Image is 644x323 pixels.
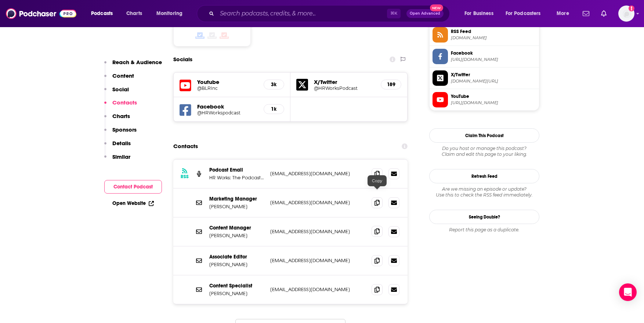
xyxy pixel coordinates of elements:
[197,78,258,85] h5: Youtube
[104,113,130,126] button: Charts
[430,4,443,11] span: New
[406,9,444,18] button: Open AdvancedNew
[270,257,366,264] p: [EMAIL_ADDRESS][DOMAIN_NAME]
[433,70,536,86] a: X/Twitter[DOMAIN_NAME][URL]
[112,113,130,120] p: Charts
[270,81,278,88] h5: 3k
[112,72,134,79] p: Content
[433,92,536,107] a: YouTube[URL][DOMAIN_NAME]
[270,106,278,112] h5: 1k
[429,186,539,198] div: Are we missing an episode or update? Use this to check the RSS feed immediately.
[112,126,137,133] p: Sponsors
[314,78,375,85] h5: X/Twitter
[429,146,539,151] span: Do you host or manage this podcast?
[618,5,634,22] img: User Profile
[433,49,536,64] a: Facebook[URL][DOMAIN_NAME]
[618,5,634,22] button: Show profile menu
[459,8,503,19] button: open menu
[451,78,536,84] span: twitter.com/HRWorksPodcast
[209,167,264,173] p: Podcast Email
[197,110,258,115] a: @HRWorkspodcast
[209,225,264,231] p: Content Manager
[104,86,129,99] button: Social
[122,8,146,19] a: Charts
[618,5,634,22] span: Logged in as kgolds
[197,103,258,110] h5: Facebook
[506,8,541,19] span: For Podcasters
[464,8,493,19] span: For Business
[557,8,569,19] span: More
[451,50,536,56] span: Facebook
[387,9,401,18] span: ⌘ K
[451,35,536,41] span: feeds.soundcloud.com
[104,99,137,113] button: Contacts
[451,57,536,62] span: https://www.facebook.com/HRWorkspodcast
[112,140,131,147] p: Details
[368,175,387,186] div: Copy
[104,59,162,72] button: Reach & Audience
[104,140,131,153] button: Details
[451,93,536,100] span: YouTube
[112,86,129,93] p: Social
[598,7,609,20] a: Show notifications dropdown
[451,100,536,106] span: https://www.youtube.com/@BLRInc
[429,227,539,233] div: Report this page as a duplicate.
[104,153,130,167] button: Similar
[112,200,154,206] a: Open Website
[209,175,264,181] p: HR Works: The Podcast for Human Resources
[104,180,162,194] button: Contact Podcast
[209,283,264,289] p: Content Specialist
[6,7,76,21] img: Podchaser - Follow, Share and Rate Podcasts
[270,228,366,235] p: [EMAIL_ADDRESS][DOMAIN_NAME]
[197,85,258,91] a: @BLRInc
[433,27,536,43] a: RSS Feed[DOMAIN_NAME]
[209,261,264,268] p: [PERSON_NAME]
[270,286,366,293] p: [EMAIL_ADDRESS][DOMAIN_NAME]
[629,5,634,11] svg: Add a profile image
[410,12,440,15] span: Open Advanced
[429,169,539,183] button: Refresh Feed
[387,81,395,88] h5: 189
[86,8,122,19] button: open menu
[209,232,264,239] p: [PERSON_NAME]
[112,59,162,66] p: Reach & Audience
[217,8,387,19] input: Search podcasts, credits, & more...
[580,7,592,20] a: Show notifications dropdown
[270,199,366,206] p: [EMAIL_ADDRESS][DOMAIN_NAME]
[501,8,551,19] button: open menu
[451,71,536,78] span: X/Twitter
[104,126,137,140] button: Sponsors
[619,283,637,301] div: Open Intercom Messenger
[314,85,375,91] a: @HRWorksPodcast
[112,153,130,160] p: Similar
[173,52,192,66] h2: Socials
[91,8,113,19] span: Podcasts
[173,139,198,153] h2: Contacts
[270,170,366,177] p: [EMAIL_ADDRESS][DOMAIN_NAME]
[209,196,264,202] p: Marketing Manager
[209,203,264,210] p: [PERSON_NAME]
[156,8,182,19] span: Monitoring
[209,254,264,260] p: Associate Editor
[204,5,457,22] div: Search podcasts, credits, & more...
[181,174,189,180] h3: RSS
[151,8,192,19] button: open menu
[209,290,264,297] p: [PERSON_NAME]
[429,210,539,224] a: Seeing Double?
[429,146,539,157] div: Claim and edit this page to your liking.
[126,8,142,19] span: Charts
[551,8,578,19] button: open menu
[112,99,137,106] p: Contacts
[451,28,536,35] span: RSS Feed
[429,128,539,143] button: Claim This Podcast
[104,72,134,86] button: Content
